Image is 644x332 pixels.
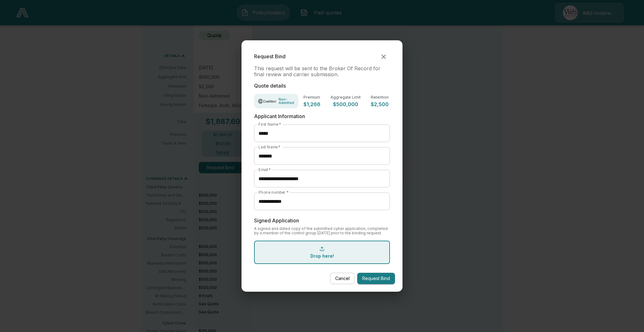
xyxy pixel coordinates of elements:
[258,122,281,127] label: First Name
[254,54,286,60] p: Request Bind
[330,95,361,99] p: Aggregate Limit
[258,144,280,150] label: Last Name
[330,273,355,284] button: Cancel
[303,102,320,107] p: $1,266
[279,98,295,105] p: Non-Admitted
[254,226,390,236] p: A signed and dated copy of the submitted cyber application, completed by a member of the control ...
[254,218,390,224] p: Signed Application
[303,95,320,99] p: Premium
[310,254,334,258] p: Drop here!
[258,167,271,172] label: Email
[371,102,389,107] p: $2,500
[258,98,277,104] img: Carrier Logo
[254,83,390,89] p: Quote details
[254,113,390,119] p: Applicant Information
[357,273,395,284] button: Request Bind
[254,66,390,78] p: This request will be sent to the Broker Of Record for final review and carrier submission.
[258,190,288,195] label: Phone number
[371,95,389,99] p: Retention
[330,102,361,107] p: $500,000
